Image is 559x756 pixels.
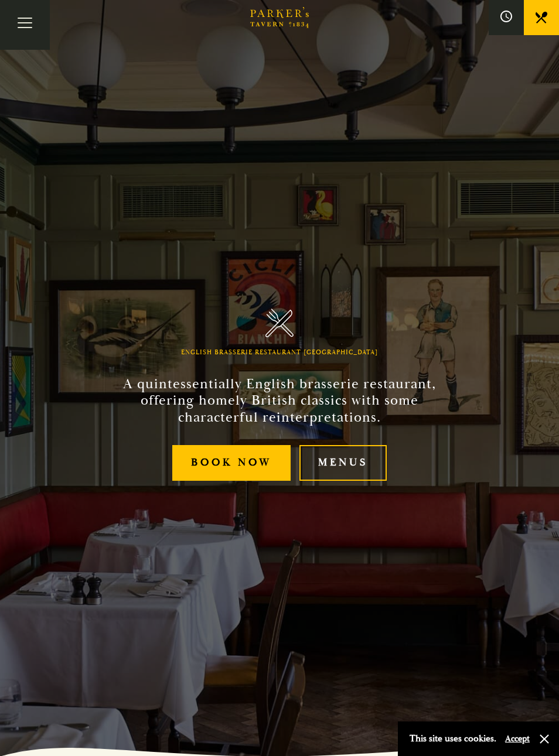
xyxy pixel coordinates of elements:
[265,309,294,337] img: Parker's Tavern Brasserie Cambridge
[505,733,530,744] button: Accept
[172,445,291,481] a: Book Now
[299,445,387,481] a: Menus
[538,733,550,745] button: Close and accept
[181,349,378,357] h1: English Brasserie Restaurant [GEOGRAPHIC_DATA]
[106,376,453,426] h2: A quintessentially English brasserie restaurant, offering homely British classics with some chara...
[410,730,496,747] p: This site uses cookies.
